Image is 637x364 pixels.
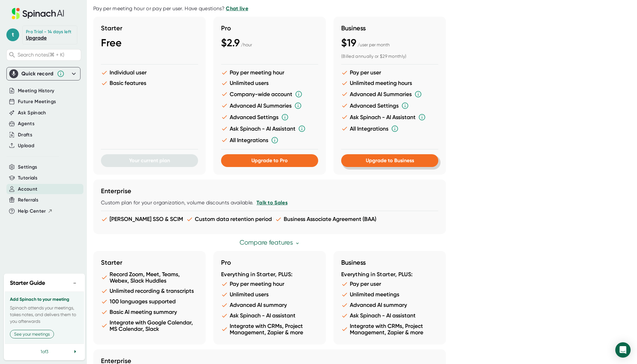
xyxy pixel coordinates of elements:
span: Free [101,37,122,49]
button: Account [18,186,37,193]
button: Help Center [18,208,53,215]
button: See your meetings [10,330,54,338]
li: Advanced AI summary [221,302,318,308]
div: Everything in Starter, PLUS: [221,271,318,278]
li: Ask Spinach - AI Assistant [221,125,318,133]
li: Basic features [101,80,198,87]
li: Unlimited users [221,80,318,87]
div: Everything in Starter, PLUS: [341,271,438,278]
li: [PERSON_NAME] SSO & SCIM [101,216,183,223]
button: Agents [18,120,35,127]
li: Integrate with CRMs, Project Management, Zapier & more [341,323,438,336]
button: Drafts [18,131,32,139]
li: Pay per user [341,69,438,76]
li: Integrate with Google Calendar, MS Calendar, Slack [101,319,198,332]
li: Pay per meeting hour [221,281,318,287]
li: All Integrations [221,136,318,144]
li: Advanced Settings [221,113,318,121]
li: Ask Spinach - AI Assistant [341,113,438,121]
h3: Starter [101,24,198,32]
button: Your current plan [101,154,198,167]
li: Advanced AI Summaries [341,90,438,98]
h2: Starter Guide [10,279,45,287]
p: Spinach attends your meetings, takes notes, and delivers them to you afterwards [10,305,79,325]
span: Upgrade to Business [366,157,414,163]
h3: Business [341,24,438,32]
button: Future Meetings [18,98,56,105]
li: Advanced Settings [341,102,438,110]
a: Chat live [226,5,248,11]
h3: Pro [221,24,318,32]
span: 1 of 3 [41,349,48,354]
button: Referrals [18,196,38,204]
li: Record Zoom, Meet, Teams, Webex, Slack Huddles [101,271,198,284]
span: / hour [241,42,252,47]
div: Custom plan for your organization, volume discounts available. [101,200,438,206]
li: 100 languages supported [101,298,198,305]
li: Unlimited recording & transcripts [101,288,198,294]
button: − [71,278,79,288]
button: Tutorials [18,174,37,182]
li: Unlimited users [221,291,318,298]
span: $19 [341,37,356,49]
span: Search notes (⌘ + K) [18,52,64,58]
li: Unlimited meeting hours [341,80,438,87]
button: Upload [18,142,34,149]
li: Business Associate Agreement (BAA) [275,216,376,223]
span: / user per month [357,42,390,47]
li: Ask Spinach - AI assistant [221,312,318,319]
h3: Starter [101,259,198,266]
li: Pay per meeting hour [221,69,318,76]
li: Custom data retention period [186,216,272,223]
li: Company-wide account [221,90,318,98]
a: Talk to Sales [257,200,288,206]
button: Settings [18,163,37,171]
li: Individual user [101,69,198,76]
span: Help Center [18,208,46,215]
li: Advanced AI summary [341,302,438,308]
button: Upgrade to Pro [221,154,318,167]
span: Upgrade to Pro [251,157,288,163]
div: Pro Trial - 14 days left [26,29,71,35]
div: (Billed annually or $29 monthly) [341,54,438,59]
span: t [6,28,19,41]
div: Quick record [9,67,78,80]
button: Meeting History [18,87,54,95]
li: Advanced AI Summaries [221,102,318,110]
a: Compare features [240,239,300,246]
h3: Business [341,259,438,266]
div: Quick record [21,71,54,77]
li: Integrate with CRMs, Project Management, Zapier & more [221,323,318,336]
a: Upgrade [26,35,47,41]
li: Basic AI meeting summary [101,309,198,315]
span: Your current plan [129,157,170,163]
h3: Add Spinach to your meeting [10,297,79,302]
h3: Enterprise [101,187,438,195]
button: Ask Spinach [18,109,46,117]
li: All Integrations [341,125,438,133]
li: Pay per user [341,281,438,287]
li: Ask Spinach - AI assistant [341,312,438,319]
div: Open Intercom Messenger [615,342,631,358]
span: $2.9 [221,37,240,49]
h3: Pro [221,259,318,266]
button: Upgrade to Business [341,154,438,167]
li: Unlimited meetings [341,291,438,298]
div: Pay per meeting hour or pay per user. Have questions? [93,5,248,12]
